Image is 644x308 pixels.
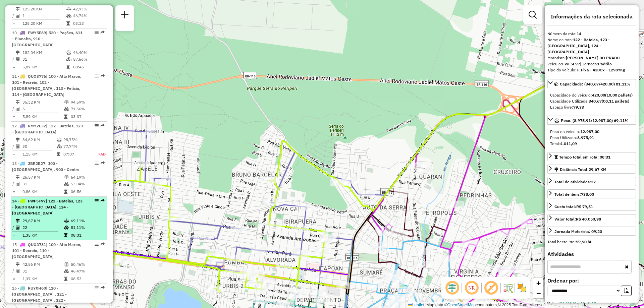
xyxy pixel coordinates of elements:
span: | 100 - Alto Maron, 101 - Recreio, 110 - [GEOGRAPHIC_DATA] [12,242,82,259]
span: Ocultar deslocamento [444,280,460,296]
td: 42,93% [73,6,105,12]
td: / [12,268,15,274]
td: 31 [22,268,64,274]
div: Capacidade: (340,67/420,00) 81,11% [547,89,636,113]
em: Rota exportada [101,30,105,35]
i: % de utilização da cubagem [64,182,69,186]
td: 34,62 KM [22,136,56,143]
i: % de utilização do peso [64,100,69,104]
div: Número da rota: [547,31,636,37]
i: Tempo total em rota [64,190,67,194]
div: Total hectolitro: [547,239,636,245]
span: 14 - [12,198,83,215]
td: 42,56 KM [22,261,64,268]
div: Peso Utilizado: [550,135,633,141]
i: % de utilização do peso [57,138,62,142]
td: 69,11% [70,218,104,224]
label: Ordenar por: [547,276,636,285]
td: 46,47% [70,268,104,274]
span: RMY2E32 [28,123,46,128]
i: Distância Total [16,262,20,266]
em: Opções [95,161,99,165]
span: | 100 - Alto Maron, 101 - Recreio, 102 - [GEOGRAPHIC_DATA], 113 - Felícia, 114 - [GEOGRAPHIC_DATA] [12,74,82,97]
span: Total de atividades: [554,179,596,184]
em: Opções [95,74,99,78]
em: Rota exportada [101,199,105,203]
i: Total de Atividades [16,269,20,273]
a: Total de atividades:22 [547,177,636,186]
td: 35,32 KM [22,99,64,106]
em: Opções [95,286,99,290]
td: / [12,143,15,150]
i: Tempo total em rota [64,115,67,119]
em: Opções [95,124,99,128]
td: = [12,188,15,195]
em: Rota exportada [101,161,105,165]
td: 30 [22,143,56,150]
div: Peso: (8.975,91/12.987,00) 69,11% [547,126,636,149]
span: 29,67 KM [589,167,606,172]
td: 22 [22,224,64,231]
strong: 79,33 [573,105,584,110]
span: JBR2B27 [28,161,45,166]
div: Espaço livre: [550,104,633,110]
span: Tempo total em rota: 08:31 [559,155,610,160]
span: Capacidade: (340,67/420,00) 81,11% [560,81,631,86]
td: 6 [22,106,64,112]
i: % de utilização da cubagem [64,226,69,230]
td: 125,20 KM [22,6,66,12]
a: Custo total:R$ 79,51 [547,202,636,211]
td: 50,46% [70,261,104,268]
td: = [12,151,15,158]
i: Tempo total em rota [57,152,60,156]
td: / [12,106,15,112]
a: Peso: (8.975,91/12.987,00) 69,11% [547,116,636,125]
i: % de utilização da cubagem [57,144,62,148]
strong: FWF5F97 [562,61,580,66]
a: Exibir filtros [526,8,539,21]
i: % de utilização do peso [64,219,69,223]
td: 77,74% [63,143,91,150]
div: Capacidade Utilizada: [550,98,633,104]
h4: Informações da rota selecionada [547,13,636,20]
td: 0,86 KM [22,188,64,195]
span: Ocultar NR [464,280,480,296]
i: % de utilização do peso [66,7,71,11]
td: 98,75% [63,136,91,143]
strong: Padrão [598,61,612,66]
span: 10 - [12,30,83,47]
td: / [12,224,15,231]
td: 1,35 KM [22,232,64,239]
td: 182,04 KM [22,49,66,56]
i: Total de Atividades [16,14,20,18]
span: FWY5E69 [28,30,46,35]
div: Valor total: [554,216,601,222]
div: Custo total: [554,204,593,210]
td: 5,89 KM [22,113,64,120]
div: Tipo do veículo: [547,67,636,73]
div: Total: [550,141,633,147]
em: Rota exportada [101,242,105,246]
td: / [12,181,15,187]
strong: 122 - Bateias, 123 - [GEOGRAPHIC_DATA], 124 - [GEOGRAPHIC_DATA] [547,37,610,54]
td: 46,40% [73,49,105,56]
td: 57,66% [73,56,105,63]
strong: 340,67 [589,99,602,104]
span: 11 - [12,74,82,97]
td: 29,67 KM [22,218,64,224]
i: Tempo total em rota [64,233,67,237]
td: = [12,64,15,70]
a: Zoom out [533,288,543,298]
strong: 12.987,00 [580,129,599,134]
td: 26,57 KM [22,174,64,181]
i: Distância Total [16,175,20,179]
i: % de utilização do peso [64,262,69,266]
td: 81,11% [70,224,104,231]
span: 13 - [12,161,79,172]
strong: (08,11 pallets) [602,99,629,104]
td: 31 [22,56,66,63]
a: Leaflet [408,303,424,307]
span: QUO3781 [28,242,46,247]
td: FAD [91,151,106,158]
strong: [PERSON_NAME] DO PRADO [566,55,620,60]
